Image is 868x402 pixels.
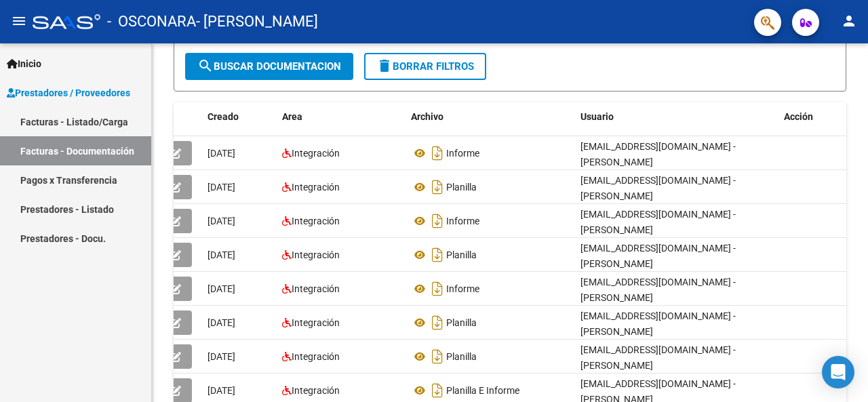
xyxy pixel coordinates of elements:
[202,102,277,132] datatable-header-cell: Creado
[580,277,736,303] span: [EMAIL_ADDRESS][DOMAIN_NAME] - [PERSON_NAME]
[292,351,340,362] span: Integración
[429,278,446,300] i: Descargar documento
[446,148,479,159] span: Informe
[580,243,736,269] span: [EMAIL_ADDRESS][DOMAIN_NAME] - [PERSON_NAME]
[580,344,736,371] span: [EMAIL_ADDRESS][DOMAIN_NAME] - [PERSON_NAME]
[580,111,614,122] span: Usuario
[292,317,340,328] span: Integración
[784,111,813,122] span: Acción
[411,111,443,122] span: Archivo
[429,244,446,266] i: Descargar documento
[580,310,736,337] span: [EMAIL_ADDRESS][DOMAIN_NAME] - [PERSON_NAME]
[446,317,477,328] span: Planilla
[429,380,446,401] i: Descargar documento
[429,346,446,367] i: Descargar documento
[292,216,340,226] span: Integración
[292,148,340,159] span: Integración
[429,210,446,232] i: Descargar documento
[429,312,446,334] i: Descargar documento
[208,148,235,159] span: [DATE]
[292,182,340,193] span: Integración
[7,56,41,71] span: Inicio
[778,102,846,132] datatable-header-cell: Acción
[208,317,235,328] span: [DATE]
[446,283,479,294] span: Informe
[208,249,235,260] span: [DATE]
[364,53,486,80] button: Borrar Filtros
[7,85,130,100] span: Prestadores / Proveedores
[446,216,479,226] span: Informe
[208,216,235,226] span: [DATE]
[446,182,477,193] span: Planilla
[208,182,235,193] span: [DATE]
[197,58,214,74] mat-icon: search
[208,283,235,294] span: [DATE]
[376,60,474,73] span: Borrar Filtros
[446,249,477,260] span: Planilla
[575,102,778,132] datatable-header-cell: Usuario
[277,102,406,132] datatable-header-cell: Area
[282,111,302,122] span: Area
[580,209,736,235] span: [EMAIL_ADDRESS][DOMAIN_NAME] - [PERSON_NAME]
[208,385,235,396] span: [DATE]
[208,111,239,122] span: Creado
[446,351,477,362] span: Planilla
[107,7,196,37] span: - OSCONARA
[11,13,27,29] mat-icon: menu
[208,351,235,362] span: [DATE]
[446,385,519,396] span: Planilla E Informe
[822,356,854,388] div: Open Intercom Messenger
[197,60,341,73] span: Buscar Documentacion
[841,13,857,29] mat-icon: person
[292,283,340,294] span: Integración
[406,102,575,132] datatable-header-cell: Archivo
[580,175,736,201] span: [EMAIL_ADDRESS][DOMAIN_NAME] - [PERSON_NAME]
[185,53,353,80] button: Buscar Documentacion
[196,7,318,37] span: - [PERSON_NAME]
[292,249,340,260] span: Integración
[292,385,340,396] span: Integración
[376,58,393,74] mat-icon: delete
[429,176,446,198] i: Descargar documento
[580,141,736,167] span: [EMAIL_ADDRESS][DOMAIN_NAME] - [PERSON_NAME]
[429,142,446,164] i: Descargar documento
